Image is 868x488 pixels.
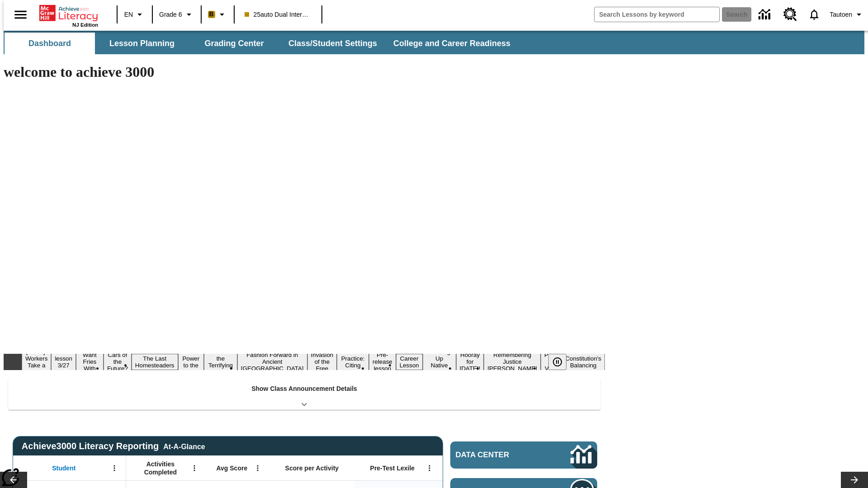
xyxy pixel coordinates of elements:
button: Slide 6 Solar Power to the People [178,347,204,377]
button: Lesson carousel, Next [841,472,868,488]
span: Achieve3000 Literacy Reporting [22,441,205,451]
button: Slide 16 Point of View [541,350,561,373]
span: Score per Activity [285,464,339,472]
button: Open Menu [188,461,201,475]
button: Lesson Planning [97,33,187,54]
span: NJ Edition [72,22,98,28]
h1: welcome to achieve 3000 [4,64,605,80]
input: search field [594,7,719,22]
button: Grading Center [189,33,279,54]
div: Pause [548,354,576,370]
button: Open Menu [251,461,264,475]
span: Avg Score [216,464,247,472]
button: Slide 12 Career Lesson [396,354,423,370]
button: Slide 11 Pre-release lesson [369,350,396,373]
a: Data Center [753,2,778,27]
div: Home [39,3,98,28]
button: Open Menu [423,461,436,475]
span: EN [124,10,133,19]
button: Slide 8 Fashion Forward in Ancient Rome [237,350,307,373]
a: Data Center [450,441,597,469]
button: Slide 9 The Invasion of the Free CD [307,343,337,380]
span: Activities Completed [131,460,190,476]
span: Tautoen [830,10,852,19]
button: Pause [548,354,566,370]
span: 25auto Dual International [245,10,311,19]
button: Profile/Settings [826,6,868,23]
div: SubNavbar [4,31,864,54]
button: Slide 14 Hooray for Constitution Day! [456,350,484,373]
button: Slide 13 Cooking Up Native Traditions [423,347,456,377]
button: Open Menu [108,461,121,475]
span: Pre-Test Lexile [370,464,415,472]
button: Language: EN, Select a language [120,6,149,23]
span: Grade 6 [159,10,182,19]
button: Slide 5 The Last Homesteaders [132,354,178,370]
span: B [209,9,214,20]
button: Slide 2 Test lesson 3/27 en [51,347,76,377]
button: Class/Student Settings [281,33,384,54]
button: Dashboard [5,33,95,54]
button: College and Career Readiness [386,33,518,54]
span: Data Center [456,450,540,460]
div: SubNavbar [4,33,519,54]
button: Boost Class color is peach. Change class color [204,6,231,23]
span: Student [52,464,75,472]
a: Home [39,4,98,22]
button: Slide 1 Labor Day: Workers Take a Stand [22,347,51,377]
a: Notifications [802,3,826,26]
div: At-A-Glance [163,441,205,451]
button: Open side menu [7,1,34,28]
button: Slide 10 Mixed Practice: Citing Evidence [337,347,369,377]
a: Resource Center, Will open in new tab [778,2,802,27]
button: Slide 4 Cars of the Future? [104,350,132,373]
div: Show Class Announcement Details [8,379,600,410]
button: Slide 3 Do You Want Fries With That? [76,343,104,380]
button: Slide 7 Attack of the Terrifying Tomatoes [204,347,237,377]
button: Grade: Grade 6, Select a grade [156,6,198,23]
button: Slide 17 The Constitution's Balancing Act [561,347,605,377]
p: Show Class Announcement Details [251,384,357,394]
button: Slide 15 Remembering Justice O'Connor [484,350,541,373]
